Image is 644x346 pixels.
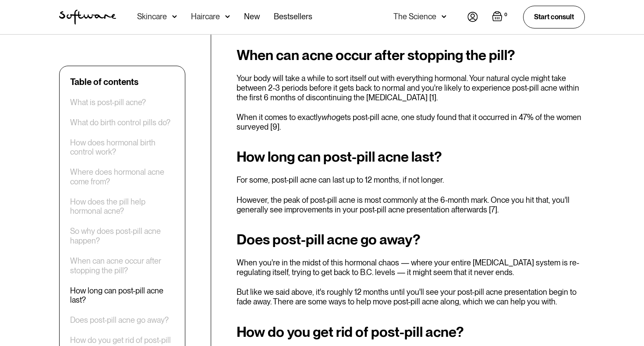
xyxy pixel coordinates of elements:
[237,175,585,185] p: For some, post-pill acne can last up to 12 months, if not longer.
[237,113,585,131] p: When it comes to exactly gets post-pill acne, one study found that it occurred in 47% of the wome...
[70,138,174,157] a: How does hormonal birth control work?
[191,12,220,21] div: Haircare
[59,10,116,25] img: Software Logo
[172,12,177,21] img: arrow down
[322,113,336,122] em: who
[492,11,509,23] a: Open empty cart
[237,74,585,102] p: Your body will take a while to sort itself out with everything hormonal. Your natural cycle might...
[70,98,146,107] a: What is post-pill acne?
[70,256,174,275] a: When can acne occur after stopping the pill?
[237,258,585,277] p: When you're in the midst of this hormonal chaos — where your entire [MEDICAL_DATA] system is re-r...
[523,6,585,28] a: Start consult
[237,287,585,306] p: But like we said above, it's roughly 12 months until you'll see your post-pill acne presentation ...
[237,232,585,247] h2: Does post-pill acne go away?
[225,12,230,21] img: arrow down
[70,316,169,325] a: Does post-pill acne go away?
[70,118,170,127] a: What do birth control pills do?
[59,10,116,25] a: home
[393,12,436,21] div: The Science
[70,197,174,216] a: How does the pill help hormonal acne?
[502,11,509,19] div: 0
[70,168,174,187] a: Where does hormonal acne come from?
[137,12,167,21] div: Skincare
[70,286,174,305] a: How long can post-pill acne last?
[237,47,585,63] h2: When can acne occur after stopping the pill?
[70,77,138,87] div: Table of contents
[70,227,174,246] a: So why does post-pill acne happen?
[237,149,585,165] h2: How long can post-pill acne last?
[237,195,585,214] p: However, the peak of post-pill acne is most commonly at the 6-month mark. Once you hit that, you'...
[237,324,585,340] h2: How do you get rid of post-pill acne?
[442,12,446,21] img: arrow down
